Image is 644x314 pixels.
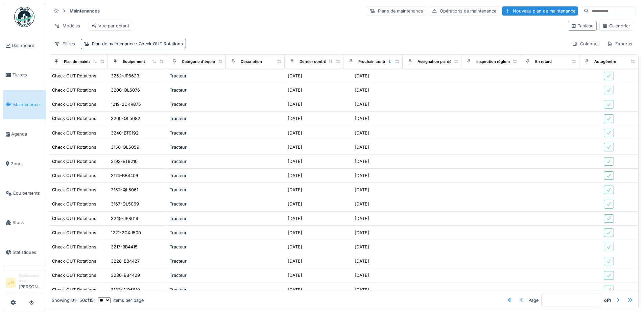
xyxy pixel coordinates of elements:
a: Agenda [3,119,46,149]
div: Tracteur [170,172,223,179]
div: Plan de maintenance [64,59,102,65]
span: Tickets [13,72,43,78]
div: [DATE] [355,215,369,222]
div: 3230-BB4429 [111,272,140,279]
div: 1219-2DKR875 [111,101,141,107]
div: Description [241,59,262,65]
a: JH Gestionnaire local[PERSON_NAME] [6,273,43,294]
div: [DATE] [355,115,369,122]
div: 3150-QL5059 [111,144,139,150]
div: Showing 101 - 150 of 151 [52,297,95,304]
div: Tracteur [170,215,223,222]
div: Plan de maintenance [92,41,183,47]
div: Check OUT Rotations [52,101,96,107]
div: Inspection réglementaire [476,59,523,65]
div: items per page [98,297,144,304]
img: Badge_color-CXgf-gQk.svg [14,7,34,27]
div: [DATE] [355,201,369,207]
a: Statistiques [3,238,46,267]
div: [DATE] [288,187,302,193]
div: 3193-BT9210 [111,158,138,165]
div: 1221-2CXJ500 [111,230,141,236]
div: Tracteur [170,87,223,93]
div: [DATE] [355,258,369,264]
a: Maintenance [3,90,46,119]
div: 3206-QL5082 [111,115,140,122]
div: Check OUT Rotations [52,258,96,264]
div: Filtres [51,39,78,49]
div: Tableau [571,23,594,29]
div: [DATE] [288,272,302,279]
div: 3152-QL5061 [111,187,138,193]
div: [DATE] [288,215,302,222]
div: [DATE] [355,272,369,279]
a: Dashboard [3,31,46,60]
span: Agenda [11,131,43,137]
div: En retard [535,59,552,65]
div: [DATE] [288,230,302,236]
div: 3240-BT9192 [111,130,139,136]
div: 3200-QL5076 [111,87,140,93]
div: Opérations de maintenance [429,6,499,16]
div: Équipement [123,59,145,65]
div: Tracteur [170,230,223,236]
div: Colonnes [569,39,603,49]
div: Check OUT Rotations [52,215,96,222]
div: [DATE] [288,101,302,107]
div: [DATE] [355,144,369,150]
span: Dashboard [12,42,43,49]
div: [DATE] [355,87,369,93]
div: Tracteur [170,73,223,79]
span: Équipements [13,190,43,196]
a: Équipements [3,178,46,208]
a: Stock [3,208,46,237]
div: [DATE] [355,73,369,79]
div: [DATE] [288,172,302,179]
div: Vue par défaut [92,23,129,29]
div: Tracteur [170,244,223,250]
div: Check OUT Rotations [52,287,96,293]
div: [DATE] [288,287,302,293]
span: Statistiques [13,249,43,256]
div: Tracteur [170,187,223,193]
div: [DATE] [355,172,369,179]
div: Nouveau plan de maintenance [502,6,578,16]
span: Zones [11,161,43,167]
div: 3249-JP8619 [111,215,138,222]
div: [DATE] [355,287,369,293]
div: 3228-BB4427 [111,258,140,264]
div: 3167-QL5069 [111,201,139,207]
div: [DATE] [355,130,369,136]
strong: of 4 [604,297,611,304]
span: : Check OUT Rotations [135,41,183,46]
div: [DATE] [355,158,369,165]
div: Tracteur [170,201,223,207]
div: 3182-WQ6810 [111,287,140,293]
div: [DATE] [288,87,302,93]
div: Gestionnaire local [19,273,43,284]
div: Tracteur [170,101,223,107]
div: Tracteur [170,144,223,150]
div: Catégorie d'équipement [182,59,227,65]
div: Check OUT Rotations [52,187,96,193]
a: Tickets [3,60,46,90]
div: Check OUT Rotations [52,244,96,250]
div: [DATE] [355,187,369,193]
div: [DATE] [288,130,302,136]
li: JH [6,278,16,288]
div: [DATE] [355,244,369,250]
div: Check OUT Rotations [52,87,96,93]
div: [DATE] [288,115,302,122]
div: Check OUT Rotations [52,172,96,179]
div: Tracteur [170,258,223,264]
div: [DATE] [355,101,369,107]
div: [DATE] [288,144,302,150]
div: Check OUT Rotations [52,73,96,79]
div: Check OUT Rotations [52,201,96,207]
div: Plans de maintenance [367,6,426,16]
div: Check OUT Rotations [52,115,96,122]
span: Stock [13,219,43,226]
div: 3252-JP8623 [111,73,139,79]
div: Tracteur [170,115,223,122]
div: [DATE] [355,230,369,236]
